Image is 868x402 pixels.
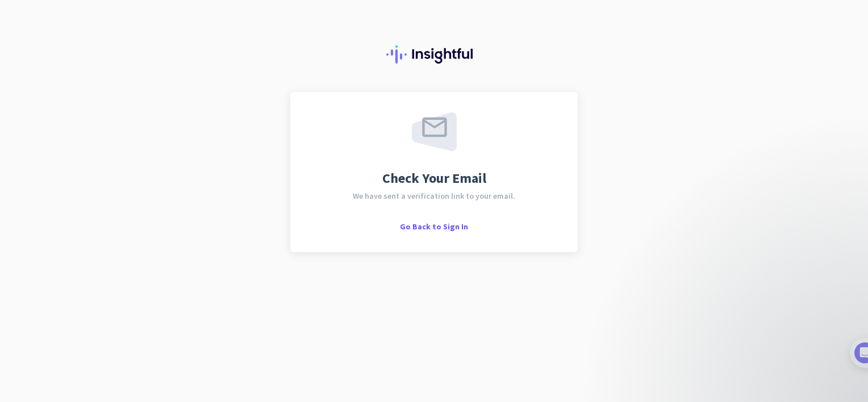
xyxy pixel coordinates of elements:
iframe: Intercom notifications message [635,233,862,374]
span: We have sent a verification link to your email. [353,192,515,200]
span: Check Your Email [382,171,486,185]
span: Go Back to Sign In [400,221,468,232]
img: Insightful [386,45,482,64]
img: email-sent [412,112,457,151]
